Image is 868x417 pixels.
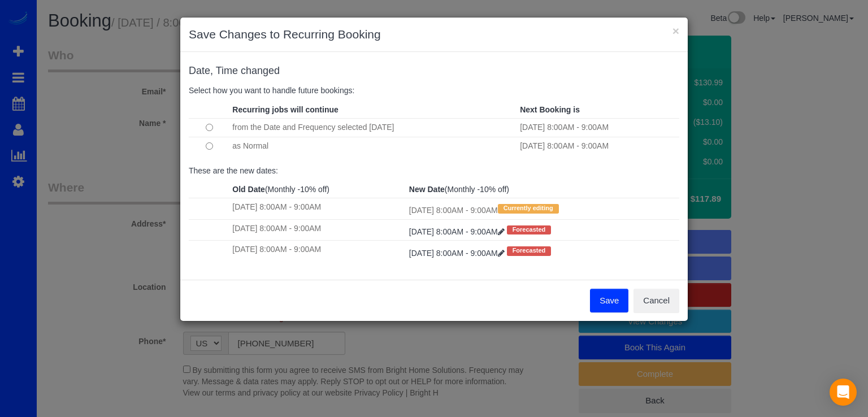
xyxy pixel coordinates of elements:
span: Currently editing [498,204,559,213]
h3: Save Changes to Recurring Booking [189,26,679,43]
a: [DATE] 8:00AM - 9:00AM [409,249,507,258]
th: (Monthly -10% off) [229,181,406,198]
td: [DATE] 8:00AM - 9:00AM [229,198,406,219]
td: [DATE] 8:00AM - 9:00AM [517,118,679,137]
h4: changed [189,66,679,77]
p: These are the new dates: [189,165,679,176]
td: from the Date and Frequency selected [DATE] [229,118,517,137]
div: Open Intercom Messenger [830,379,857,406]
td: [DATE] 8:00AM - 9:00AM [229,241,406,262]
td: as Normal [229,137,517,155]
p: Select how you want to handle future bookings: [189,85,679,96]
button: × [672,25,679,37]
a: [DATE] 8:00AM - 9:00AM [409,227,507,236]
button: Cancel [633,289,679,312]
strong: New Date [409,185,445,194]
span: Date, Time [189,65,238,76]
span: Forecasted [507,225,552,234]
strong: Old Date [232,185,265,194]
td: [DATE] 8:00AM - 9:00AM [517,137,679,155]
td: [DATE] 8:00AM - 9:00AM [406,198,679,219]
td: [DATE] 8:00AM - 9:00AM [229,219,406,240]
th: (Monthly -10% off) [406,181,679,198]
strong: Next Booking is [520,105,580,114]
strong: Recurring jobs will continue [232,105,338,114]
button: Save [590,289,628,312]
span: Forecasted [507,246,552,255]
